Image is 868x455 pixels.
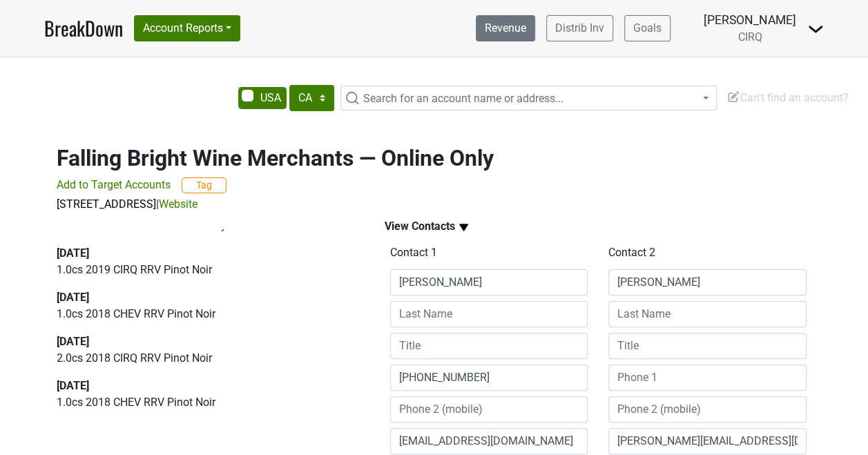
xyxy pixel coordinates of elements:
div: [PERSON_NAME] [704,11,796,29]
p: 2.0 cs 2018 CIRQ RRV Pinot Noir [57,350,353,367]
a: Distrib Inv [546,15,613,41]
div: [DATE] [57,289,353,306]
input: Last Name [608,301,807,327]
a: [STREET_ADDRESS] [57,197,156,211]
input: Phone 1 [608,365,807,391]
span: Add to Target Accounts [57,178,171,191]
input: Title [608,333,807,359]
div: [DATE] [57,333,353,350]
span: CIRQ [738,30,762,43]
b: View Contacts [385,220,455,233]
p: 1.0 cs 2019 CIRQ RRV Pinot Noir [57,262,353,278]
input: Email [390,428,588,454]
a: Goals [624,15,671,41]
span: Can't find an account? [726,91,849,104]
label: Contact 1 [390,244,437,261]
input: First Name [390,269,588,296]
input: Title [390,333,588,359]
a: Website [159,197,197,211]
input: Last Name [390,301,588,327]
input: Phone 2 (mobile) [390,396,588,423]
h2: Falling Bright Wine Merchants — Online Only [57,145,812,171]
label: Contact 2 [608,244,655,261]
input: Phone 1 [390,365,588,391]
p: 1.0 cs 2018 CHEV RRV Pinot Noir [57,394,353,411]
img: Edit [726,90,740,104]
img: Dropdown Menu [807,21,824,37]
span: Search for an account name or address... [363,92,563,105]
img: arrow_down.svg [455,219,472,236]
button: Account Reports [134,15,240,41]
button: Tag [182,177,226,193]
a: BreakDown [44,14,123,43]
input: First Name [608,269,807,296]
p: 1.0 cs 2018 CHEV RRV Pinot Noir [57,306,353,322]
div: [DATE] [57,378,353,394]
input: Email [608,428,807,454]
input: Phone 2 (mobile) [608,396,807,423]
div: [DATE] [57,245,353,262]
a: Revenue [476,15,535,41]
p: | [57,196,812,213]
